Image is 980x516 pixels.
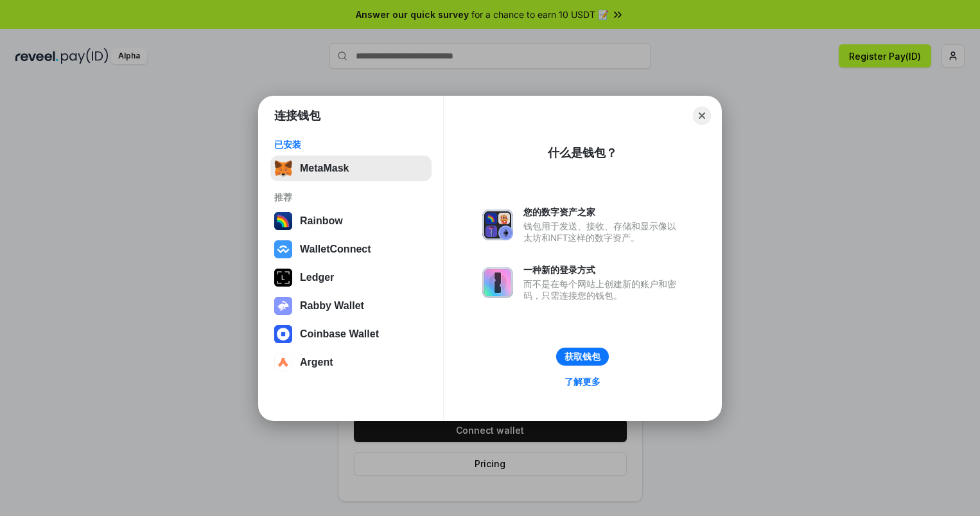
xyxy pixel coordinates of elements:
div: 什么是钱包？ [548,145,617,161]
div: MetaMask [300,163,349,174]
div: Coinbase Wallet [300,328,379,340]
h1: 连接钱包 [274,108,320,123]
button: Rainbow [270,208,432,234]
div: 推荐 [274,191,428,203]
button: Ledger [270,265,432,290]
img: svg+xml,%3Csvg%20fill%3D%22none%22%20height%3D%2233%22%20viewBox%3D%220%200%2035%2033%22%20width%... [274,159,292,177]
img: svg+xml,%3Csvg%20xmlns%3D%22http%3A%2F%2Fwww.w3.org%2F2000%2Fsvg%22%20width%3D%2228%22%20height%3... [274,269,292,287]
img: svg+xml,%3Csvg%20xmlns%3D%22http%3A%2F%2Fwww.w3.org%2F2000%2Fsvg%22%20fill%3D%22none%22%20viewBox... [482,267,513,298]
div: 获取钱包 [564,351,600,362]
button: Close [693,107,711,125]
div: 了解更多 [564,376,600,387]
div: Rainbow [300,215,343,227]
div: 而不是在每个网站上创建新的账户和密码，只需连接您的钱包。 [523,278,683,301]
div: 您的数字资产之家 [523,206,683,218]
div: 已安装 [274,139,428,150]
img: svg+xml,%3Csvg%20xmlns%3D%22http%3A%2F%2Fwww.w3.org%2F2000%2Fsvg%22%20fill%3D%22none%22%20viewBox... [482,209,513,240]
div: Ledger [300,272,334,283]
div: Rabby Wallet [300,300,364,312]
img: svg+xml,%3Csvg%20width%3D%22120%22%20height%3D%22120%22%20viewBox%3D%220%200%20120%20120%22%20fil... [274,212,292,230]
button: Coinbase Wallet [270,321,432,347]
button: 获取钱包 [556,348,609,366]
div: 一种新的登录方式 [523,264,683,276]
img: svg+xml,%3Csvg%20width%3D%2228%22%20height%3D%2228%22%20viewBox%3D%220%200%2028%2028%22%20fill%3D... [274,240,292,258]
div: Argent [300,357,333,368]
div: 钱包用于发送、接收、存储和显示像以太坊和NFT这样的数字资产。 [523,220,683,244]
img: svg+xml,%3Csvg%20xmlns%3D%22http%3A%2F%2Fwww.w3.org%2F2000%2Fsvg%22%20fill%3D%22none%22%20viewBox... [274,297,292,315]
button: Argent [270,350,432,375]
a: 了解更多 [557,373,608,390]
button: Rabby Wallet [270,293,432,319]
div: WalletConnect [300,244,371,255]
button: WalletConnect [270,236,432,262]
button: MetaMask [270,156,432,181]
img: svg+xml,%3Csvg%20width%3D%2228%22%20height%3D%2228%22%20viewBox%3D%220%200%2028%2028%22%20fill%3D... [274,325,292,343]
img: svg+xml,%3Csvg%20width%3D%2228%22%20height%3D%2228%22%20viewBox%3D%220%200%2028%2028%22%20fill%3D... [274,353,292,371]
